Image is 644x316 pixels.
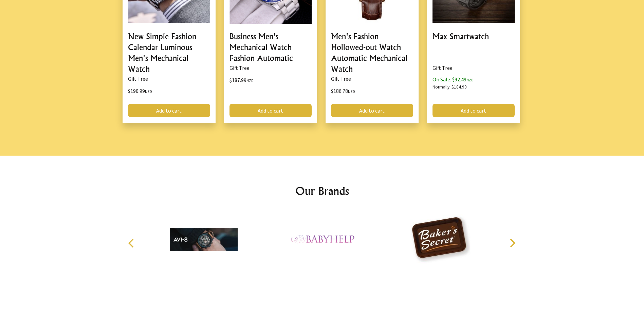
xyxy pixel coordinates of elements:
[170,214,238,265] img: AVI-8
[229,104,312,117] a: Add to cart
[505,236,520,251] button: Next
[121,183,523,199] h2: Our Brands
[125,236,140,251] button: Previous
[406,214,474,265] img: Baker's Secret
[331,104,413,117] a: Add to cart
[288,214,356,265] img: Baby Help
[433,104,515,117] a: Add to cart
[128,104,210,117] a: Add to cart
